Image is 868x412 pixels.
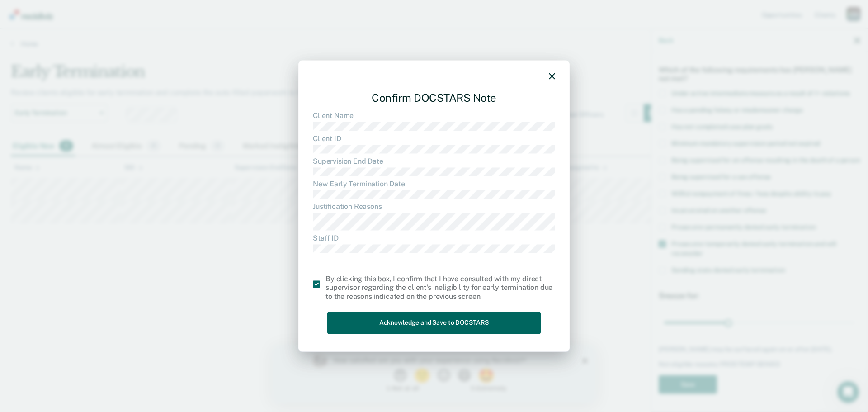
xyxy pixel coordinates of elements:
div: 1 - Not at all [61,41,147,47]
dt: Supervision End Date [313,157,555,166]
div: Confirm DOCSTARS Note [313,84,555,112]
dt: Client ID [313,134,555,143]
img: Profile image for Kim [40,9,54,24]
dt: Justification Reasons [313,203,555,211]
div: Close survey [310,14,316,19]
button: 3 [165,24,180,38]
button: 2 [142,24,160,38]
div: How satisfied are you with your experience using Recidiviz? [61,12,270,20]
dt: New Early Termination Date [313,180,555,189]
div: By clicking this box, I confirm that I have consulted with my direct supervisor regarding the cli... [325,275,555,301]
button: 5 [206,24,224,38]
dt: Staff ID [313,234,555,242]
button: 4 [185,24,201,38]
dt: Client Name [313,112,555,120]
div: 5 - Extremely [198,41,284,47]
button: Acknowledge and Save to DOCSTARS [327,312,541,334]
button: 1 [121,24,137,38]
